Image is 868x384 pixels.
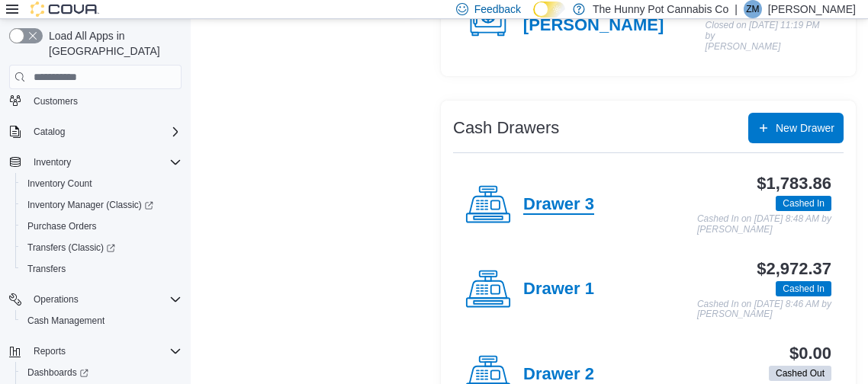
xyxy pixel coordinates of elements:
button: Inventory Count [15,173,188,194]
button: Cash Management [15,310,188,331]
span: Transfers [27,263,66,275]
p: Cashed In on [DATE] 8:48 AM by [PERSON_NAME] [697,214,831,235]
span: Dark Mode [533,18,534,18]
span: Cashed In [776,281,831,296]
span: Inventory [34,156,71,168]
span: Catalog [27,123,182,141]
span: Dashboards [21,363,182,382]
a: Inventory Manager (Classic) [21,196,159,214]
a: Transfers (Classic) [21,238,121,257]
h3: Cash Drawers [453,119,559,137]
h4: Drawer 1 [523,280,594,299]
span: Cash Management [27,315,104,327]
span: Cashed Out [769,366,831,381]
span: Inventory Manager (Classic) [21,196,182,214]
a: Purchase Orders [21,217,103,235]
img: Cova [31,2,99,17]
button: Operations [27,290,85,309]
span: Purchase Orders [27,220,97,232]
span: Cash Management [21,312,182,330]
a: Customers [27,92,84,110]
span: Feedback [474,2,521,17]
a: Cash Management [21,312,111,330]
span: Inventory [27,153,182,171]
button: New Drawer [748,113,844,143]
button: Customers [3,89,188,111]
a: Inventory Manager (Classic) [15,194,188,216]
button: Reports [3,341,188,362]
h4: Drawer 3 [523,195,594,215]
a: Transfers (Classic) [15,237,188,258]
span: Operations [34,293,79,306]
span: Dashboards [27,366,88,379]
span: Transfers [21,260,182,278]
span: Cashed In [783,282,825,296]
span: Customers [27,91,182,110]
h3: $0.00 [789,344,831,363]
p: Closed on [DATE] 11:19 PM by [PERSON_NAME] [706,21,831,52]
span: Catalog [34,126,65,138]
h3: $2,972.37 [757,260,831,278]
button: Transfers [15,258,188,280]
span: Inventory Count [21,174,182,193]
span: Reports [34,345,66,357]
input: Dark Mode [533,2,565,18]
button: Inventory [27,153,77,171]
a: Transfers [21,260,72,278]
span: Operations [27,290,182,309]
span: Purchase Orders [21,217,182,235]
a: Dashboards [21,363,95,382]
span: Cashed Out [776,366,825,380]
button: Catalog [27,123,71,141]
span: Customers [34,95,78,107]
button: Inventory [3,152,188,173]
p: Cashed In on [DATE] 8:46 AM by [PERSON_NAME] [697,299,831,320]
span: Inventory Manager (Classic) [27,199,153,211]
span: Transfers (Classic) [21,238,182,257]
span: Transfers (Classic) [27,242,115,254]
button: Operations [3,289,188,310]
span: Inventory Count [27,178,92,190]
span: Cashed In [776,196,831,211]
button: Catalog [3,121,188,142]
span: Load All Apps in [GEOGRAPHIC_DATA] [43,28,182,59]
h3: $1,783.86 [757,174,831,193]
span: New Drawer [776,120,834,136]
button: Reports [27,342,72,360]
button: Purchase Orders [15,216,188,237]
span: Reports [27,342,182,360]
span: Cashed In [783,197,825,210]
a: Dashboards [15,362,188,383]
a: Inventory Count [21,174,98,193]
